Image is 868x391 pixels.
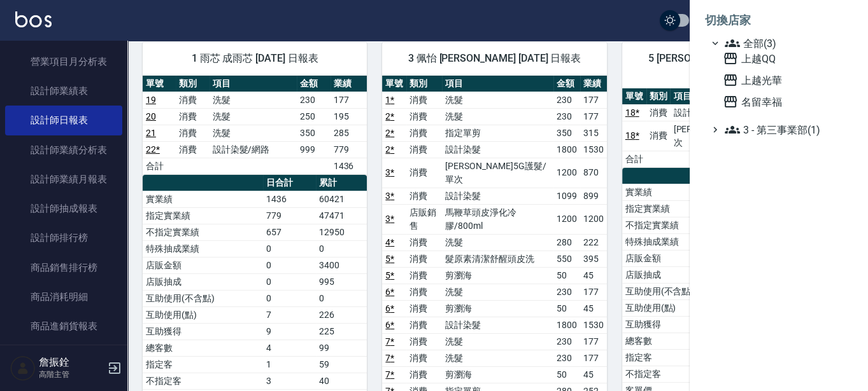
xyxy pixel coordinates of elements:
[705,5,853,36] li: 切換店家
[723,72,848,88] span: 上越光華
[723,51,848,66] span: 上越QQ
[725,36,848,51] span: 全部(3)
[725,122,848,137] span: 3 - 第三事業部(1)
[723,94,848,109] span: 名留幸福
